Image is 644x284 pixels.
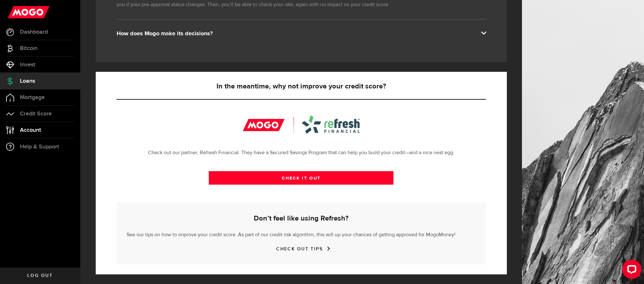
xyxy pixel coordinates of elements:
[117,30,486,38] div: How does Mogo make its decisions?
[276,246,326,252] a: CHECK OUT TIPS
[117,149,486,157] p: Check out our partner, Refresh Financial. They have a Secured Savings Program that can help you b...
[127,230,476,239] p: See our tips on how to improve your credit score. As part of our credit risk algorithm, this will...
[209,171,393,185] a: CHECK IT OUT
[617,257,644,284] iframe: LiveChat chat widget
[127,215,476,222] h5: Don’t feel like using Refresh?
[20,29,48,35] span: Dashboard
[20,95,45,100] span: Mortgage
[20,111,52,117] span: Credit Score
[117,83,486,90] h5: In the meantime, why not improve your credit score?
[20,78,35,84] span: Loans
[20,46,38,51] span: Bitcoin
[20,127,41,133] span: Account
[20,144,59,150] span: Help & Support
[20,62,35,68] span: Invest
[27,273,53,278] span: Log out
